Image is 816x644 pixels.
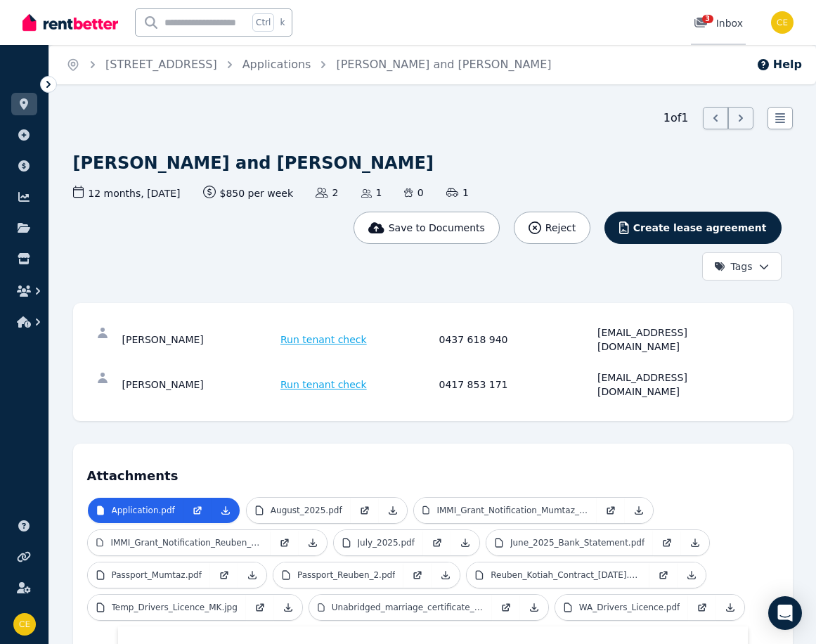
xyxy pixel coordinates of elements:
[271,530,299,555] a: Open in new Tab
[358,537,415,548] p: July_2025.pdf
[354,212,500,244] button: Save to Documents
[555,595,688,620] a: WA_Drivers_Licence.pdf
[297,569,395,581] p: Passport_Reuben_2.pdf
[273,562,403,588] a: Passport_Reuben_2.pdf
[203,186,294,200] span: $850 per week
[716,595,744,620] a: Download Attachment
[238,562,266,588] a: Download Attachment
[389,221,485,235] span: Save to Documents
[110,537,261,548] p: IMMI_Grant_Notification_Reuben_1.pdf
[414,498,597,523] a: IMMI_Grant_Notification_Mumtaz_1.pdf
[663,110,689,127] span: 1 of 1
[681,530,709,555] a: Download Attachment
[299,530,327,555] a: Download Attachment
[678,562,706,588] a: Download Attachment
[451,530,479,555] a: Download Attachment
[73,152,434,174] h1: [PERSON_NAME] and [PERSON_NAME]
[88,595,246,620] a: Temp_Drivers_Licence_MK.jpg
[122,371,277,399] div: [PERSON_NAME]
[183,498,212,523] a: Open in new Tab
[88,498,183,523] a: Application.pdf
[280,378,367,392] span: Run tenant check
[432,562,460,588] a: Download Attachment
[653,530,681,555] a: Open in new Tab
[280,17,285,28] span: k
[105,58,217,71] a: [STREET_ADDRESS]
[625,498,653,523] a: Download Attachment
[88,562,210,588] a: Passport_Mumtaz.pdf
[316,186,338,200] span: 2
[633,221,767,235] span: Create lease agreement
[439,371,594,399] div: 0417 853 171
[649,562,678,588] a: Open in new Tab
[514,212,590,244] button: Reject
[351,498,379,523] a: Open in new Tab
[112,569,202,581] p: Passport_Mumtaz.pdf
[309,595,492,620] a: Unabridged_marriage_certificate_1_1.pdf
[491,569,641,581] p: Reuben_Kotiah_Contract_[DATE].pdf
[756,56,802,73] button: Help
[271,505,342,516] p: August_2025.pdf
[404,186,423,200] span: 0
[520,595,548,620] a: Download Attachment
[688,595,716,620] a: Open in new Tab
[545,221,576,235] span: Reject
[49,45,568,84] nav: Breadcrumb
[768,596,802,630] div: Open Intercom Messenger
[597,326,752,354] div: [EMAIL_ADDRESS][DOMAIN_NAME]
[702,252,782,281] button: Tags
[714,259,753,273] span: Tags
[88,530,271,555] a: IMMI_Grant_Notification_Reuben_1.pdf
[274,595,302,620] a: Download Attachment
[597,371,752,399] div: [EMAIL_ADDRESS][DOMAIN_NAME]
[122,326,277,354] div: [PERSON_NAME]
[579,602,680,613] p: WA_Drivers_Licence.pdf
[247,498,351,523] a: August_2025.pdf
[210,562,238,588] a: Open in new Tab
[361,186,382,200] span: 1
[280,333,367,347] span: Run tenant check
[694,16,743,30] div: Inbox
[604,212,781,244] button: Create lease agreement
[242,58,311,71] a: Applications
[112,505,175,516] p: Application.pdf
[332,602,484,613] p: Unabridged_marriage_certificate_1_1.pdf
[403,562,432,588] a: Open in new Tab
[13,613,36,636] img: Cheryl Evans
[334,530,423,555] a: July_2025.pdf
[212,498,240,523] a: Download Attachment
[510,537,645,548] p: June_2025_Bank_Statement.pdf
[336,58,551,71] a: [PERSON_NAME] and [PERSON_NAME]
[423,530,451,555] a: Open in new Tab
[436,505,588,516] p: IMMI_Grant_Notification_Mumtaz_1.pdf
[771,11,794,34] img: Cheryl Evans
[467,562,649,588] a: Reuben_Kotiah_Contract_[DATE].pdf
[446,186,469,200] span: 1
[439,326,594,354] div: 0437 618 940
[87,458,779,486] h4: Attachments
[379,498,407,523] a: Download Attachment
[597,498,625,523] a: Open in new Tab
[73,186,181,200] span: 12 months , [DATE]
[246,595,274,620] a: Open in new Tab
[486,530,653,555] a: June_2025_Bank_Statement.pdf
[252,13,274,32] span: Ctrl
[702,15,713,23] span: 3
[112,602,238,613] p: Temp_Drivers_Licence_MK.jpg
[22,12,118,33] img: RentBetter
[492,595,520,620] a: Open in new Tab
